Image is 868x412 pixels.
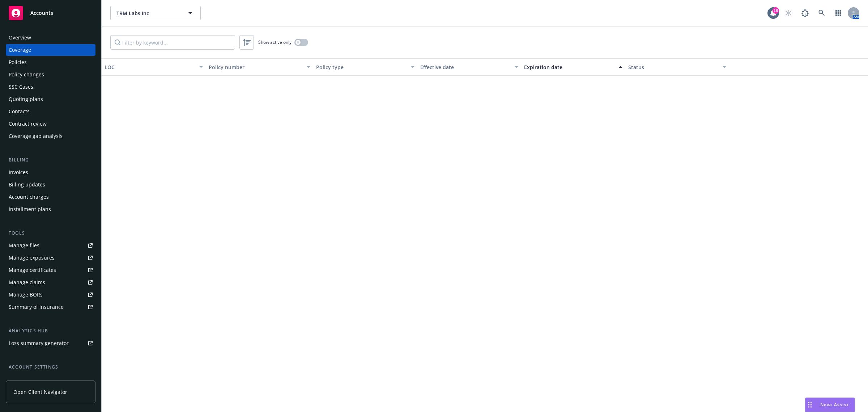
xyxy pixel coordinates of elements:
div: Overview [9,32,31,43]
button: Expiration date [521,58,625,76]
span: Nova Assist [820,402,849,408]
a: Loss summary generator [6,337,95,349]
div: Tools [6,230,95,237]
a: Policies [6,56,95,68]
a: Invoices [6,167,95,178]
div: Effective date [420,63,511,71]
a: Manage BORs [6,289,95,300]
span: Accounts [30,10,53,16]
div: Policy number [209,63,302,71]
a: Account charges [6,191,95,203]
a: Coverage [6,44,95,56]
span: Open Client Navigator [13,388,67,396]
a: Report a Bug [798,6,812,20]
div: Installment plans [9,203,51,215]
button: TRM Labs Inc [110,6,201,20]
a: Contacts [6,106,95,117]
a: Service team [6,374,95,385]
a: SSC Cases [6,81,95,93]
div: Status [628,63,719,71]
a: Start snowing [781,6,796,20]
div: Manage certificates [9,264,56,276]
a: Accounts [6,3,95,23]
div: Policy type [316,63,407,71]
a: Manage exposures [6,252,95,264]
input: Filter by keyword... [110,35,235,50]
span: Show active only [258,39,292,45]
a: Search [814,6,829,20]
div: Billing updates [9,179,45,190]
div: Loss summary generator [9,337,69,349]
a: Policy changes [6,69,95,80]
div: Manage BORs [9,289,43,300]
a: Manage certificates [6,264,95,276]
a: Summary of insurance [6,301,95,313]
a: Coverage gap analysis [6,130,95,142]
button: Policy number [206,58,313,76]
button: Status [625,58,729,76]
div: Coverage [9,44,31,56]
a: Contract review [6,118,95,130]
div: Drag to move [805,398,814,412]
button: Nova Assist [805,398,855,412]
div: Summary of insurance [9,301,64,313]
span: TRM Labs Inc [116,9,179,17]
div: Policy changes [9,69,44,80]
a: Overview [6,32,95,43]
button: Effective date [417,58,522,76]
div: Account settings [6,363,95,371]
div: Manage claims [9,277,45,288]
div: SSC Cases [9,81,33,93]
div: LOC [105,63,195,71]
div: Expiration date [524,63,614,71]
a: Manage files [6,240,95,251]
div: 18 [773,7,779,14]
button: Policy type [313,58,417,76]
a: Installment plans [6,203,95,215]
div: Billing [6,156,95,164]
div: Service team [9,374,40,385]
a: Quoting plans [6,93,95,105]
div: Policies [9,56,27,68]
div: Manage files [9,240,39,251]
div: Invoices [9,167,28,178]
div: Account charges [9,191,49,203]
div: Analytics hub [6,327,95,335]
div: Coverage gap analysis [9,130,63,142]
div: Contract review [9,118,47,130]
a: Switch app [831,6,846,20]
div: Contacts [9,106,30,117]
div: Quoting plans [9,93,43,105]
div: Manage exposures [9,252,55,264]
a: Manage claims [6,277,95,288]
button: LOC [102,58,206,76]
a: Billing updates [6,179,95,190]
